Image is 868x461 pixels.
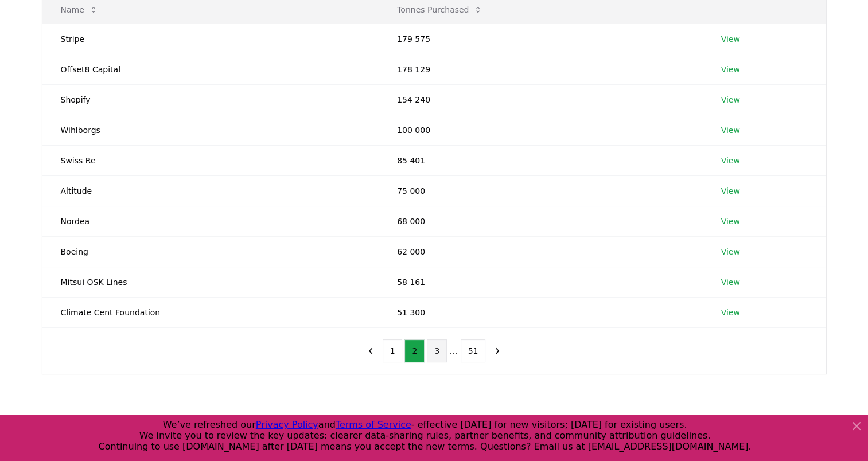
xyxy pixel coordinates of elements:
[488,339,507,362] button: next page
[42,145,379,175] td: Swiss Re
[721,33,740,45] a: View
[42,175,379,206] td: Altitude
[379,24,702,54] td: 179 575
[721,124,740,136] a: View
[379,206,702,236] td: 68 000
[379,84,702,115] td: 154 240
[379,115,702,145] td: 100 000
[42,84,379,115] td: Shopify
[379,54,702,84] td: 178 129
[379,145,702,175] td: 85 401
[721,216,740,227] a: View
[449,344,458,358] li: ...
[721,246,740,257] a: View
[461,339,486,362] button: 51
[379,297,702,327] td: 51 300
[721,185,740,197] a: View
[42,54,379,84] td: Offset8 Capital
[42,115,379,145] td: Wihlborgs
[379,175,702,206] td: 75 000
[379,267,702,297] td: 58 161
[721,94,740,106] a: View
[361,339,380,362] button: previous page
[721,64,740,75] a: View
[42,206,379,236] td: Nordea
[42,24,379,54] td: Stripe
[427,339,447,362] button: 3
[42,236,379,267] td: Boeing
[721,155,740,166] a: View
[42,297,379,327] td: Climate Cent Foundation
[379,236,702,267] td: 62 000
[721,276,740,288] a: View
[383,339,403,362] button: 1
[404,339,425,362] button: 2
[721,307,740,318] a: View
[42,267,379,297] td: Mitsui OSK Lines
